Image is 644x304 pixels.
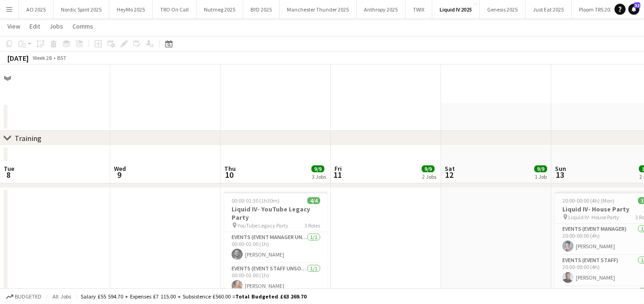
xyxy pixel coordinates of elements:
button: HeyMo 2025 [109,0,153,18]
span: Fri [334,164,342,173]
div: [DATE] [7,53,29,63]
button: Budgeted [5,292,43,302]
span: Comms [72,22,93,30]
a: Comms [69,20,97,32]
span: 20:00-00:00 (4h) (Mon) [562,197,614,204]
span: 3 Roles [304,222,320,229]
span: All jobs [51,293,73,300]
span: 8 [2,170,14,180]
button: Genesis 2025 [480,0,525,18]
span: Total Budgeted £63 269.70 [235,293,306,300]
button: AO 2025 [19,0,54,18]
button: Nutmeg 2025 [197,0,243,18]
span: Edit [30,22,40,30]
span: Wed [114,164,126,173]
span: Thu [224,164,236,173]
span: 9/9 [534,165,547,172]
button: Manchester Thunder 2025 [280,0,357,18]
a: 32 [628,4,639,15]
a: Edit [26,20,44,32]
button: Nordic Spirit 2025 [54,0,109,18]
span: Sun [555,164,566,173]
button: Just Eat 2025 [525,0,572,18]
div: 3 Jobs [312,173,326,180]
a: Jobs [46,20,67,32]
span: Liquid IV- House Party [568,214,619,221]
button: BYD 2025 [243,0,280,18]
app-card-role: Events (Event Staff Unsocial)1/100:00-01:00 (1h)[PERSON_NAME] [224,263,328,295]
span: 4/4 [307,197,320,204]
div: 2 Jobs [422,173,436,180]
span: 13 [554,170,566,180]
span: YouTube Legacy Party [238,222,288,229]
span: 11 [333,170,342,180]
button: Anthropy 2025 [357,0,405,18]
div: Salary £55 594.70 + Expenses £7 115.00 + Subsistence £560.00 = [81,293,306,300]
span: 9 [113,170,126,180]
span: 12 [443,170,455,180]
div: BST [57,54,66,61]
app-card-role: Events (Event Manager Unsocial)1/100:00-01:00 (1h)[PERSON_NAME] [224,232,328,263]
span: Jobs [49,22,63,30]
span: View [7,22,20,30]
span: Tue [4,164,14,173]
span: Week 28 [30,54,54,61]
h3: Liquid IV- YouTube Legacy Party [224,205,328,222]
span: Budgeted [15,293,42,300]
span: 10 [223,170,236,180]
div: 1 Job [535,173,547,180]
span: 9/9 [311,165,324,172]
div: Training [15,134,42,143]
span: 00:00-01:30 (1h30m) [232,197,280,204]
button: TRO On Call [153,0,197,18]
span: 32 [634,2,640,8]
button: Ploom TRS 2025 [572,0,623,18]
span: 9/9 [422,165,435,172]
span: Sat [445,164,455,173]
button: TWIX [405,0,432,18]
a: View [4,20,24,32]
button: Liquid IV 2025 [432,0,480,18]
